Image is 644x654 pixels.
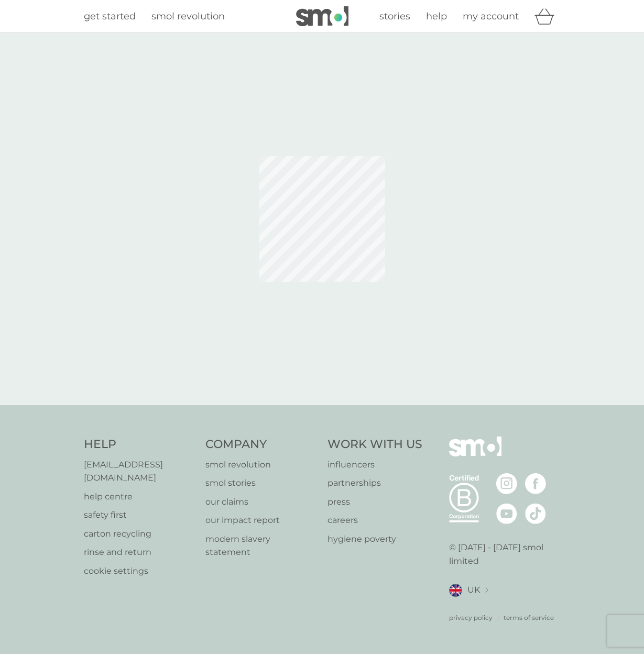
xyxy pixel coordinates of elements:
a: press [328,495,422,509]
a: smol revolution [151,9,225,24]
a: smol stories [205,476,317,490]
a: our impact report [205,514,317,527]
img: visit the smol Instagram page [496,473,517,494]
a: cookie settings [84,564,195,578]
a: get started [84,9,136,24]
div: basket [534,6,561,27]
a: help [426,9,447,24]
a: influencers [328,458,422,472]
span: get started [84,10,136,22]
img: visit the smol Facebook page [525,473,546,494]
span: my account [463,10,519,22]
a: rinse and return [84,546,195,559]
a: careers [328,514,422,527]
span: help [426,10,447,22]
a: privacy policy [449,613,493,623]
span: smol revolution [151,10,225,22]
span: stories [379,10,410,22]
img: select a new location [485,587,488,593]
a: stories [379,9,410,24]
img: visit the smol Youtube page [496,503,517,524]
img: smol [296,6,348,26]
a: partnerships [328,476,422,490]
a: [EMAIL_ADDRESS][DOMAIN_NAME] [84,458,195,485]
a: hygiene poverty [328,532,422,546]
img: visit the smol Tiktok page [525,503,546,524]
img: UK flag [449,584,462,597]
a: safety first [84,508,195,522]
a: help centre [84,490,195,504]
h4: Help [84,437,195,453]
p: © [DATE] - [DATE] smol limited [449,541,561,568]
a: terms of service [504,613,554,623]
img: smol [449,437,501,472]
a: modern slavery statement [205,532,317,559]
h4: Work With Us [328,437,422,453]
a: carton recycling [84,527,195,541]
h4: Company [205,437,317,453]
a: our claims [205,495,317,509]
a: smol revolution [205,458,317,472]
span: UK [467,583,480,597]
a: my account [463,9,519,24]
